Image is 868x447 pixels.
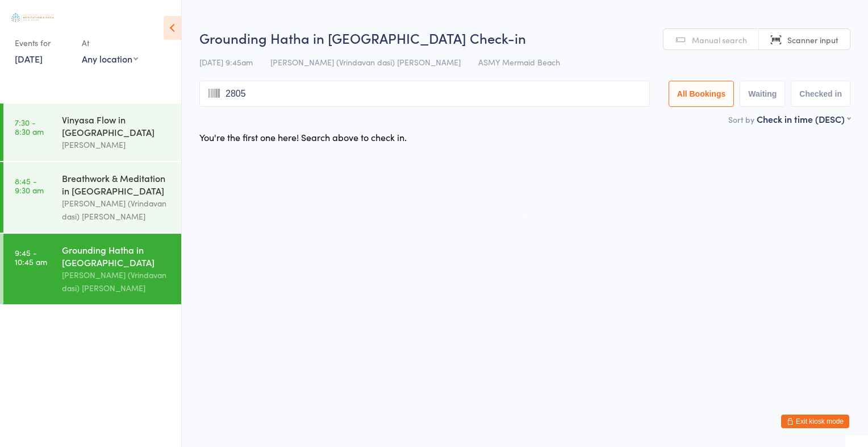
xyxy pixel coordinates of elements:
[270,56,461,68] span: [PERSON_NAME] (Vrindavan dasi) [PERSON_NAME]
[781,415,849,428] button: Exit kiosk mode
[199,131,407,143] div: You're the first one here! Search above to check in.
[199,81,650,107] input: Search
[692,34,747,45] span: Manual search
[15,52,43,65] a: [DATE]
[3,234,181,304] a: 9:45 -10:45 amGrounding Hatha in [GEOGRAPHIC_DATA][PERSON_NAME] (Vrindavan dasi) [PERSON_NAME]
[791,81,850,107] button: Checked in
[3,104,181,161] a: 7:30 -8:30 amVinyasa Flow in [GEOGRAPHIC_DATA][PERSON_NAME]
[62,197,172,223] div: [PERSON_NAME] (Vrindavan dasi) [PERSON_NAME]
[62,243,172,268] div: Grounding Hatha in [GEOGRAPHIC_DATA]
[740,81,785,107] button: Waiting
[62,172,172,197] div: Breathwork & Meditation in [GEOGRAPHIC_DATA]
[62,113,172,138] div: Vinyasa Flow in [GEOGRAPHIC_DATA]
[787,34,838,45] span: Scanner input
[199,28,850,47] h2: Grounding Hatha in [GEOGRAPHIC_DATA] Check-in
[669,81,735,107] button: All Bookings
[3,162,181,233] a: 8:45 -9:30 amBreathwork & Meditation in [GEOGRAPHIC_DATA][PERSON_NAME] (Vrindavan dasi) [PERSON_N...
[15,176,44,194] time: 8:45 - 9:30 am
[199,56,253,68] span: [DATE] 9:45am
[15,248,47,266] time: 9:45 - 10:45 am
[728,114,754,125] label: Sort by
[11,13,54,22] img: Australian School of Meditation & Yoga (Gold Coast)
[62,268,172,295] div: [PERSON_NAME] (Vrindavan dasi) [PERSON_NAME]
[82,34,138,52] div: At
[15,34,70,52] div: Events for
[757,113,850,125] div: Check in time (DESC)
[62,138,172,151] div: [PERSON_NAME]
[82,52,138,65] div: Any location
[15,118,44,136] time: 7:30 - 8:30 am
[478,56,560,68] span: ASMY Mermaid Beach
